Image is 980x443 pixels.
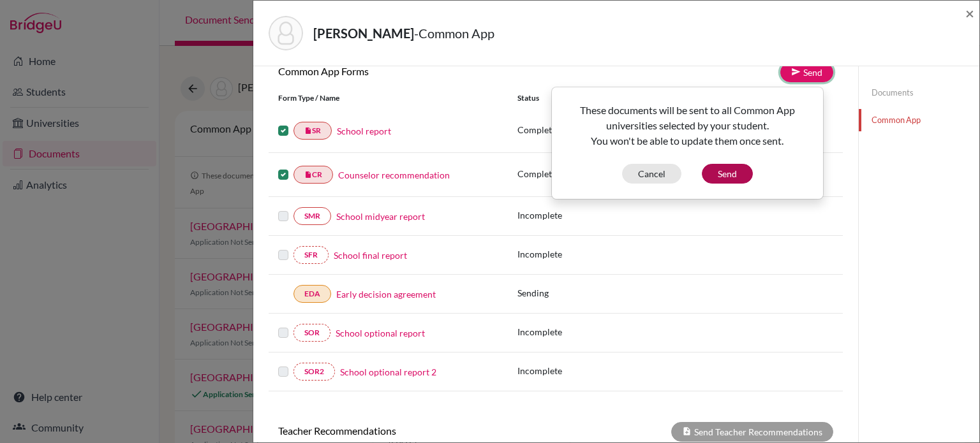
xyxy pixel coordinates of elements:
a: School report [337,124,391,138]
a: EDA [293,285,331,303]
a: Common App [859,109,979,131]
a: School midyear report [336,210,425,223]
p: Incomplete [517,247,649,261]
a: Counselor recommendation [338,168,450,182]
a: School final report [334,249,407,262]
a: SOR [293,324,330,342]
i: insert_drive_file [304,171,312,178]
a: SFR [293,246,329,264]
div: Send [551,87,824,200]
a: Send [780,62,833,82]
div: Form Type / Name [269,92,508,104]
a: School optional report [336,326,425,340]
a: Documents [859,82,979,104]
p: These documents will be sent to all Common App universities selected by your student. You won't b... [562,103,813,149]
p: Complete [517,167,649,180]
h6: Teacher Recommendations [269,425,556,437]
p: Incomplete [517,364,649,377]
div: Status [517,92,649,104]
button: Close [965,6,974,21]
p: Sending [517,286,649,300]
a: insert_drive_fileSR [293,122,332,140]
p: Incomplete [517,325,649,338]
a: SMR [293,207,331,225]
div: Send Teacher Recommendations [671,422,833,442]
p: Complete [517,123,649,136]
button: Cancel [622,164,681,184]
span: × [965,4,974,22]
a: School optional report 2 [340,365,436,379]
span: - Common App [414,25,494,41]
p: Incomplete [517,208,649,222]
i: insert_drive_file [304,127,312,134]
a: insert_drive_fileCR [293,166,333,184]
button: Send [702,164,753,184]
a: SOR2 [293,363,335,381]
a: Early decision agreement [336,287,436,301]
h6: Common App Forms [269,65,556,77]
strong: [PERSON_NAME] [313,25,414,41]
